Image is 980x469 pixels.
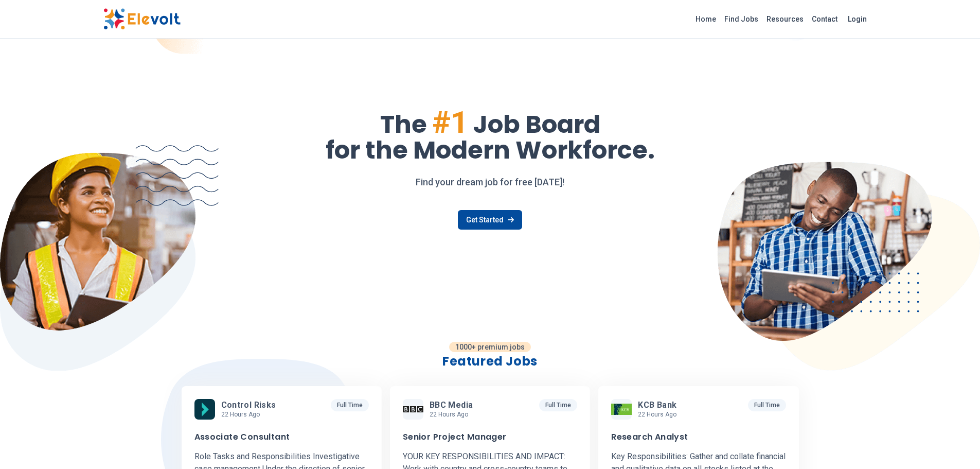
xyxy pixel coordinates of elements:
[720,11,762,27] a: Find Jobs
[103,8,181,30] img: Elevolt
[748,399,786,411] p: Full Time
[842,9,873,29] a: Login
[762,11,808,27] a: Resources
[221,400,276,410] span: Control Risks
[611,404,632,415] img: KCB Bank
[691,11,720,27] a: Home
[638,400,676,410] span: KCB Bank
[403,406,423,412] img: BBC Media
[103,107,877,163] h1: The Job Board for the Modern Workforce.
[194,432,290,442] h3: Associate Consultant
[430,410,477,419] p: 22 hours ago
[808,11,842,27] a: Contact
[458,210,522,230] a: Get Started
[611,432,688,442] h3: Research Analyst
[331,399,369,411] p: Full Time
[432,104,468,141] span: #1
[430,400,473,410] span: BBC Media
[194,399,215,420] img: Control Risks
[103,175,877,189] p: Find your dream job for free [DATE]!
[221,410,280,419] p: 22 hours ago
[638,410,681,419] p: 22 hours ago
[403,432,507,442] h3: Senior Project Manager
[539,399,577,411] p: Full Time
